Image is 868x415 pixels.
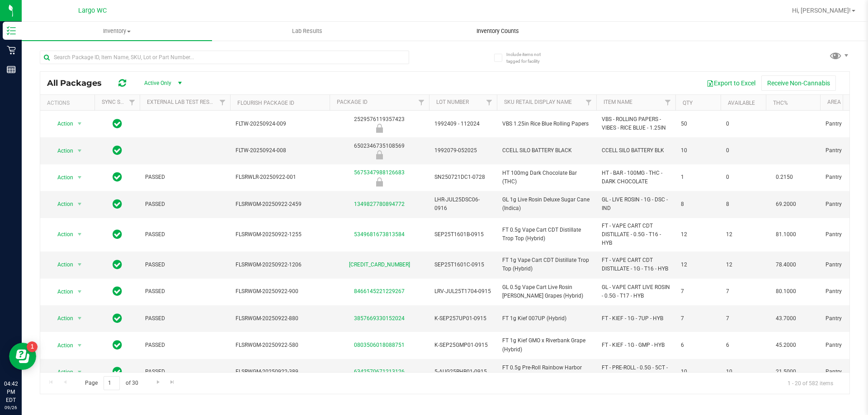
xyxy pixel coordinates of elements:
span: Action [49,285,74,298]
span: 12 [681,261,715,269]
span: select [74,145,85,157]
a: Inventory Counts [402,22,593,41]
span: 1 - 20 of 582 items [780,376,840,390]
span: CCELL SILO BATTERY BLK [602,146,670,155]
inline-svg: Reports [7,65,16,74]
a: Available [728,100,755,106]
span: Action [49,145,74,157]
div: Quarantine [328,177,430,187]
div: Newly Received [328,124,430,133]
span: In Sync [113,198,122,210]
iframe: Resource center [9,343,36,370]
span: 12 [681,230,715,239]
input: Search Package ID, Item Name, SKU, Lot or Part Number... [40,51,409,64]
button: Export to Excel [701,75,761,91]
span: VBS - ROLLING PAPERS - VIBES - RICE BLUE - 1.25IN [602,115,670,132]
span: select [74,198,85,210]
span: 0.2150 [771,171,797,184]
span: 69.2000 [771,198,801,211]
a: Area [827,99,841,105]
span: 10 [726,368,760,376]
span: PASSED [145,173,225,182]
span: In Sync [113,285,122,298]
span: GL 1g Live Rosin Deluxe Sugar Cane (Indica) [502,196,591,213]
input: 1 [104,376,120,390]
span: 7 [681,314,715,323]
a: 6342570671213126 [354,368,405,375]
a: Go to the last page [166,376,179,388]
span: FLSRWGM-20250922-880 [236,314,324,323]
span: 43.7000 [771,312,801,325]
a: Inventory [22,22,212,41]
span: Action [49,198,74,210]
button: Receive Non-Cannabis [761,75,836,91]
span: 78.4000 [771,258,801,271]
span: In Sync [113,365,122,378]
a: Lot Number [436,99,469,105]
span: 5-AUG25RHB01-0915 [434,368,491,376]
span: 12 [726,230,760,239]
a: Filter [660,95,675,110]
span: Action [49,258,74,271]
span: In Sync [113,117,122,130]
a: Item Name [604,99,632,105]
span: In Sync [113,339,122,351]
span: In Sync [113,258,122,271]
span: 7 [726,287,760,296]
span: In Sync [113,228,122,241]
inline-svg: Retail [7,46,16,55]
span: FLSRWGM-20250922-2459 [236,200,324,209]
span: 0 [726,173,760,182]
a: [CREDIT_CARD_NUMBER] [349,261,410,268]
span: select [74,285,85,298]
span: 6 [726,341,760,350]
span: 8 [726,200,760,209]
a: Flourish Package ID [237,100,294,106]
span: K-SEP257UP01-0915 [434,314,491,323]
a: 5349681673813584 [354,231,405,238]
span: GL - VAPE CART LIVE ROSIN - 0.5G - T17 - HYB [602,283,670,300]
a: Qty [683,100,693,106]
span: select [74,258,85,271]
a: 5675347988126683 [354,169,405,176]
span: Action [49,366,74,378]
div: 2529576119357423 [328,115,430,133]
span: Action [49,339,74,352]
span: Action [49,171,74,184]
a: External Lab Test Result [147,99,218,105]
span: PASSED [145,230,225,239]
p: 04:42 PM EDT [4,380,18,404]
span: PASSED [145,314,225,323]
span: FT - PRE-ROLL - 0.5G - 5CT - RHB - HYI [602,364,670,381]
span: FT - KIEF - 1G - GMP - HYB [602,341,670,350]
span: PASSED [145,287,225,296]
span: FLSRWGM-20250922-580 [236,341,324,350]
span: FLTW-20250924-009 [236,120,324,128]
a: Package ID [337,99,368,105]
span: select [74,339,85,352]
span: 10 [681,146,715,155]
span: 0 [726,146,760,155]
a: THC% [773,100,788,106]
span: 45.2000 [771,339,801,352]
span: select [74,171,85,184]
a: Filter [581,95,596,110]
span: 0 [726,120,760,128]
span: 6 [681,341,715,350]
span: Lab Results [280,27,335,35]
span: SEP25T1601B-0915 [434,230,491,239]
span: 80.1000 [771,285,801,298]
span: Page of 30 [77,376,146,390]
span: 81.1000 [771,228,801,241]
span: FT 1g Vape Cart CDT Distillate Trop Top (Hybrid) [502,256,591,273]
span: All Packages [47,78,111,88]
div: 6502346735108569 [328,142,430,159]
span: K-SEP25GMP01-0915 [434,341,491,350]
a: 8466145221229267 [354,288,405,294]
span: 12 [726,261,760,269]
span: FLTW-20250924-008 [236,146,324,155]
span: FT - VAPE CART CDT DISTILLATE - 0.5G - T16 - HYB [602,222,670,248]
span: 1992079-052025 [434,146,491,155]
a: Filter [215,95,230,110]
